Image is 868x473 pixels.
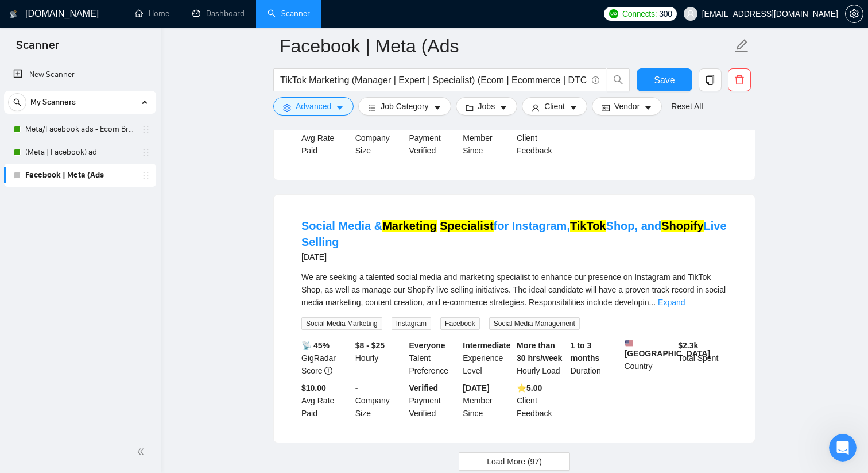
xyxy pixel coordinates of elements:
span: search [607,75,629,85]
mark: Shopify [661,220,703,232]
div: Talent Preference [407,339,461,377]
button: Save [637,68,692,91]
b: [DATE] [463,383,489,393]
a: (Meta | Facebook) ad [25,141,134,164]
a: Reset All [671,100,703,113]
mark: Specialist [440,220,493,232]
input: Scanner name... [280,32,732,60]
a: homeHome [135,9,169,18]
button: copy [699,68,722,91]
button: Load More (97) [459,452,570,471]
span: copy [699,75,721,85]
span: ... [649,298,656,307]
button: idcardVendorcaret-down [592,97,662,116]
img: upwork-logo.png [609,9,618,18]
span: user [687,10,695,18]
button: barsJob Categorycaret-down [358,97,451,116]
b: Intermediate [463,341,510,350]
div: Avg Rate Paid [299,119,353,157]
button: userClientcaret-down [522,97,587,116]
span: user [532,103,540,112]
a: searchScanner [268,9,310,18]
div: Payment Verified [407,119,461,157]
div: GigRadar Score [299,339,353,377]
div: Hourly Load [514,339,568,377]
li: New Scanner [4,63,156,86]
div: Country [622,339,676,377]
div: Payment Verified [407,382,461,420]
span: info-circle [592,76,599,84]
mark: Marketing [382,220,436,232]
div: Company Size [353,382,407,420]
div: We are seeking a talented social media and marketing specialist to enhance our presence on Instag... [301,271,727,309]
b: $8 - $25 [355,341,385,350]
button: delete [728,68,751,91]
b: 1 to 3 months [571,341,600,363]
b: 📡 45% [301,341,330,350]
div: Member Since [460,119,514,157]
span: caret-down [644,103,652,112]
button: setting [845,5,863,23]
span: Advanced [296,100,331,113]
span: double-left [137,446,148,457]
span: caret-down [499,103,507,112]
span: My Scanners [30,91,76,114]
div: Client Feedback [514,382,568,420]
span: 300 [659,7,672,20]
b: ⭐️ 5.00 [517,383,542,393]
span: Instagram [392,317,431,330]
span: folder [466,103,474,112]
div: [DATE] [301,250,727,264]
span: Vendor [614,100,640,113]
a: New Scanner [13,63,147,86]
span: bars [368,103,376,112]
li: My Scanners [4,91,156,187]
span: Client [544,100,565,113]
span: Connects: [622,7,657,20]
div: Avg Rate Paid [299,382,353,420]
span: Jobs [478,100,495,113]
span: Load More (97) [487,455,542,468]
img: 🇺🇸 [625,339,633,347]
button: search [607,68,630,91]
span: Scanner [7,37,68,61]
span: We are seeking a talented social media and marketing specialist to enhance our presence on Instag... [301,272,726,307]
button: folderJobscaret-down [456,97,518,116]
iframe: Intercom live chat [829,434,857,462]
b: - [355,383,358,393]
div: Member Since [460,382,514,420]
mark: TikTok [570,220,606,232]
div: Hourly [353,339,407,377]
span: search [9,98,26,106]
input: Search Freelance Jobs... [280,73,587,87]
b: Verified [409,383,439,393]
span: info-circle [324,367,332,375]
span: Social Media Marketing [301,317,382,330]
span: caret-down [569,103,578,112]
a: Expand [658,298,685,307]
a: setting [845,9,863,18]
span: idcard [602,103,610,112]
span: setting [283,103,291,112]
a: Meta/Facebook ads - Ecom Broader [25,118,134,141]
a: Social Media &Marketing Specialistfor Instagram,TikTokShop, andShopifyLive Selling [301,220,727,248]
span: delete [728,75,750,85]
span: caret-down [433,103,441,112]
a: Facebook | Meta (Ads [25,164,134,187]
b: Everyone [409,341,445,350]
button: settingAdvancedcaret-down [273,97,354,116]
b: $ 2.3k [678,341,698,350]
span: holder [141,171,150,180]
span: edit [734,39,749,53]
button: search [8,93,26,111]
span: holder [141,125,150,134]
div: Client Feedback [514,119,568,157]
span: setting [846,9,863,18]
div: Experience Level [460,339,514,377]
div: Duration [568,339,622,377]
span: Save [654,73,675,87]
b: More than 30 hrs/week [517,341,562,363]
div: Company Size [353,119,407,157]
span: caret-down [336,103,344,112]
b: [GEOGRAPHIC_DATA] [625,339,711,358]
